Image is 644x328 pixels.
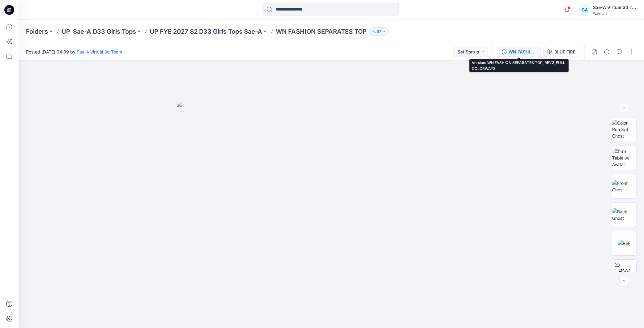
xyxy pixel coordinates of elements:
img: Color Run 3/4 Ghost [612,120,636,139]
div: WN FASHION SEPARATES TOP_REV2_FULL COLORWAYS [509,49,537,55]
span: Posted [DATE] 04:09 by [26,49,122,55]
div: SA [579,4,591,15]
a: Sae-A Virtual 3d Team [77,49,122,54]
button: BLUE FIRE [544,47,579,57]
img: REF [618,240,631,246]
div: BLUE FIRE [554,49,575,55]
img: Back Ghost [612,208,636,221]
div: Sae-A Virtual 3d Team [593,4,636,11]
button: WN FASHION SEPARATES TOP_REV2_FULL COLORWAYS [498,47,541,57]
a: UP FYE 2027 S2 D33 Girls Tops Sae-A [150,27,262,36]
div: Walmart [593,11,636,16]
a: UP_Sae-A D33 Girls Tops [62,27,136,36]
p: WN FASHION SEPARATES TOP [276,27,367,36]
img: Turn Table w/ Avatar [612,148,636,168]
img: Front Ghost [612,180,636,193]
button: Details [602,47,612,57]
a: Folders [26,27,48,36]
button: 57 [369,27,389,36]
p: 57 [377,28,381,35]
span: BW [618,266,630,277]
